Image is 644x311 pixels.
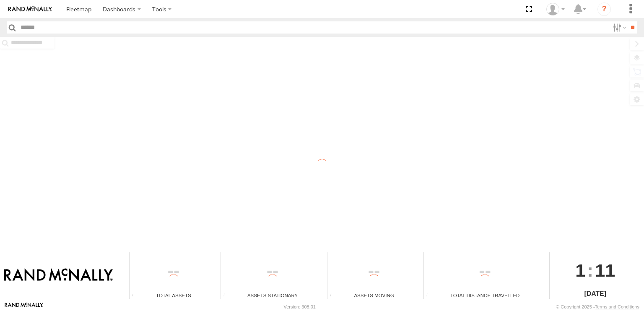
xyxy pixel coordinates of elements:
[595,304,639,309] a: Terms and Conditions
[597,3,611,16] i: ?
[595,252,615,288] span: 11
[221,293,234,299] div: Total number of assets current stationary.
[327,292,420,299] div: Assets Moving
[550,252,641,288] div: :
[327,293,340,299] div: Total number of assets current in transit.
[8,6,52,12] img: rand-logo.svg
[424,292,546,299] div: Total Distance Travelled
[610,21,628,34] label: Search Filter Options
[556,304,639,309] div: © Copyright 2025 -
[130,293,142,299] div: Total number of Enabled Assets
[130,292,218,299] div: Total Assets
[543,3,568,16] div: Valeo Dash
[4,268,113,282] img: Rand McNally
[575,252,585,288] span: 1
[550,289,641,299] div: [DATE]
[284,304,316,309] div: Version: 308.01
[424,293,436,299] div: Total distance travelled by all assets within specified date range and applied filters
[221,292,324,299] div: Assets Stationary
[5,303,43,311] a: Visit our Website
